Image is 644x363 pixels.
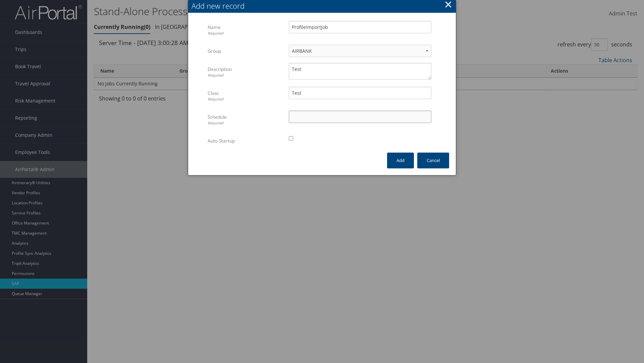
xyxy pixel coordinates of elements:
[208,21,284,39] label: Name
[417,153,449,168] button: Cancel
[208,134,284,147] label: Auto Startup
[549,65,637,76] a: Suspend/Resume SAP
[192,1,456,11] div: Add new record
[208,87,284,105] label: Class
[208,96,284,102] div: Required
[208,45,284,57] label: Group
[387,153,414,168] button: Add
[208,111,284,129] label: Schedule
[549,88,637,99] a: Column Visibility
[208,63,284,81] label: Description
[208,73,284,78] div: Required
[208,120,284,126] div: Required
[549,76,637,88] a: New Record
[208,31,284,36] div: Required
[549,99,637,111] a: Page Length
